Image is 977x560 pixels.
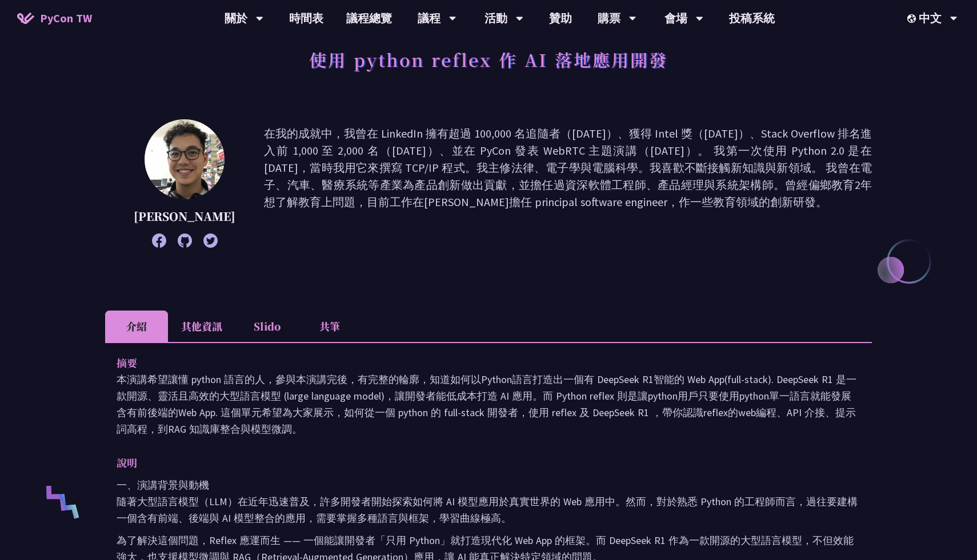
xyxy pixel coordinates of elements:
img: Home icon of PyCon TW 2025 [17,13,34,24]
img: Locale Icon [907,14,919,23]
li: 介紹 [105,311,168,342]
p: 說明 [117,454,838,471]
p: [PERSON_NAME] [134,208,235,225]
img: Milo Chen [145,119,225,199]
p: 摘要 [117,354,838,371]
p: 本演講希望讓懂 python 語言的人，參與本演講完後，有完整的輪廓，知道如何以Python語言打造出一個有 DeepSeek R1智能的 Web App(full-stack). DeepSe... [117,371,860,437]
li: 其他資訊 [168,311,235,342]
span: PyCon TW [40,10,92,27]
h1: 使用 python reflex 作 AI 落地應用開發 [309,42,668,76]
p: 一、演講背景與動機 隨著大型語言模型（LLM）在近年迅速普及，許多開發者開始探索如何將 AI 模型應用於真實世界的 Web 應用中。然而，對於熟悉 Python 的工程師而言，過往要建構一個含有... [117,477,860,526]
li: 共筆 [298,311,361,342]
p: 在我的成就中，我曾在 LinkedIn 擁有超過 100,000 名追隨者（[DATE]）、獲得 Intel 獎（[DATE]）、Stack Overflow 排名進入前 1,000 至 2,0... [264,125,872,242]
li: Slido [235,311,298,342]
a: PyCon TW [6,4,103,33]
